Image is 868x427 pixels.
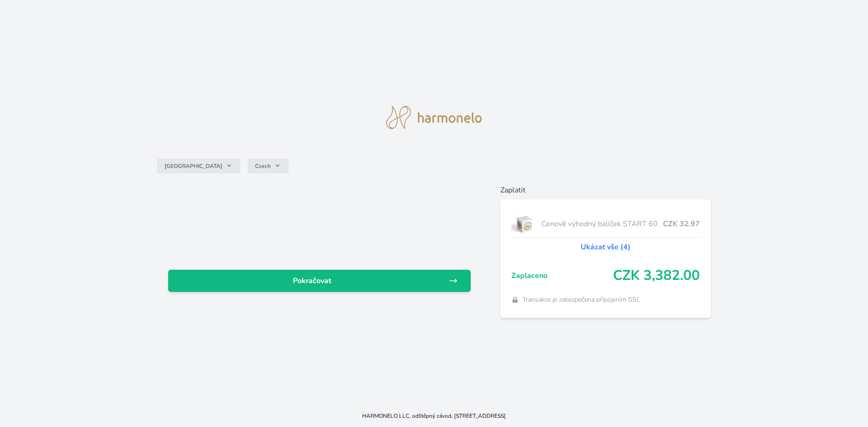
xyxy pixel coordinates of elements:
[386,106,482,129] img: logo.svg
[255,162,271,170] span: Czech
[157,159,240,173] button: [GEOGRAPHIC_DATA]
[613,267,700,284] span: CZK 3,382.00
[511,212,538,235] img: start.jpg
[176,275,449,286] span: Pokračovat
[581,241,631,253] a: Ukázat vše (4)
[500,185,711,196] h6: Zaplatit
[168,270,471,292] a: Pokračovat
[511,270,613,281] span: Zaplaceno
[164,162,222,170] span: [GEOGRAPHIC_DATA]
[522,295,640,304] span: Transakce je zabezpečena připojením SSL
[541,218,663,229] span: Cenově výhodný balíček START 60
[248,159,289,173] button: Czech
[663,218,700,229] span: CZK 32.97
